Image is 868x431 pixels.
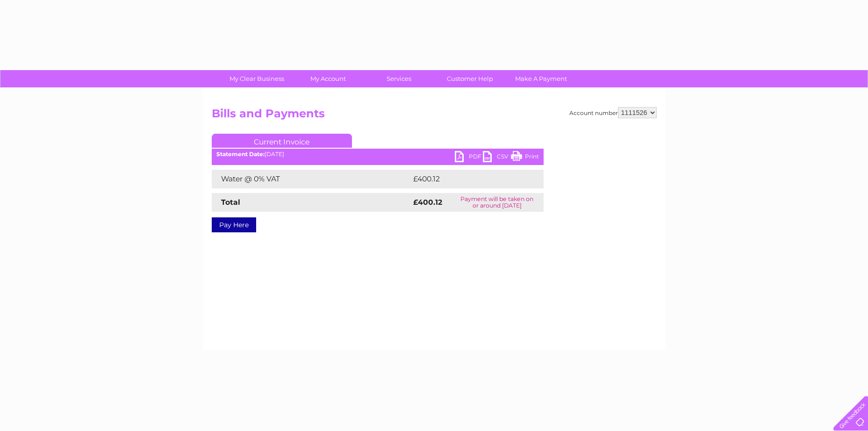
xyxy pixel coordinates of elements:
[212,151,544,158] div: [DATE]
[212,107,657,125] h2: Bills and Payments
[451,193,543,212] td: Payment will be taken on or around [DATE]
[411,170,526,188] td: £400.12
[212,217,256,232] a: Pay Here
[221,198,240,207] strong: Total
[218,70,295,87] a: My Clear Business
[360,70,438,87] a: Services
[212,134,352,148] a: Current Invoice
[502,70,580,87] a: Make A Payment
[455,151,483,165] a: PDF
[431,70,509,87] a: Customer Help
[212,170,411,188] td: Water @ 0% VAT
[511,151,539,165] a: Print
[216,151,265,158] b: Statement Date:
[569,107,657,118] div: Account number
[413,198,442,207] strong: £400.12
[289,70,366,87] a: My Account
[483,151,511,165] a: CSV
